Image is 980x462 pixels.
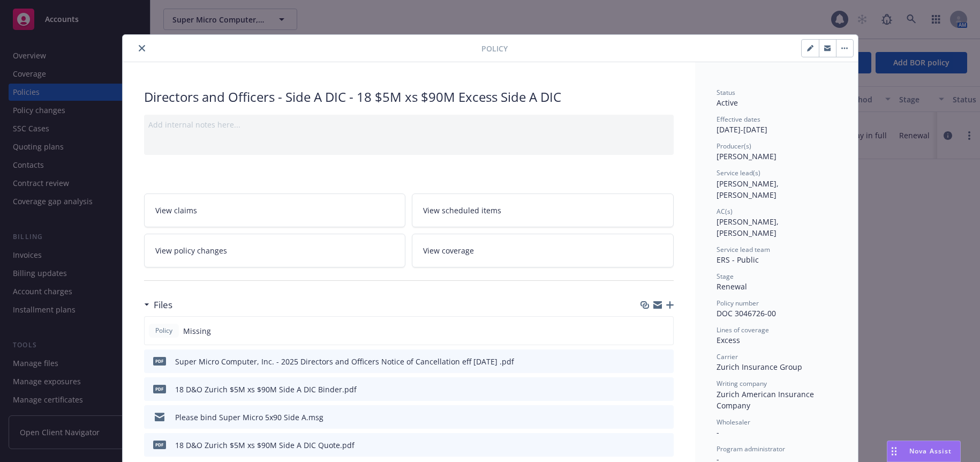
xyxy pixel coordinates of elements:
span: Active [717,98,738,108]
span: Wholesaler [717,418,750,427]
h3: Files [154,298,172,312]
span: Renewal [717,281,747,292]
span: ERS - Public [717,255,759,265]
a: View scheduled items [412,193,674,227]
div: Directors and Officers - Side A DIC - 18 $5M xs $90M Excess Side A DIC [144,88,674,106]
span: Policy [481,43,508,54]
span: Nova Assist [909,446,952,456]
button: download file [643,412,651,423]
span: View coverage [423,245,474,256]
button: preview file [660,384,669,395]
span: pdf [153,385,166,393]
span: View scheduled items [423,205,501,216]
span: Policy [153,326,175,336]
div: 18 D&O Zurich $5M xs $90M Side A DIC Quote.pdf [175,439,355,451]
div: Files [144,298,172,312]
span: Effective dates [717,115,760,124]
span: Policy number [717,299,759,308]
span: Excess [717,335,740,345]
span: pdf [153,441,166,449]
span: Service lead team [717,245,770,254]
button: preview file [660,439,669,451]
button: download file [643,356,651,367]
span: - [717,427,719,437]
span: Service lead(s) [717,168,760,177]
span: pdf [153,357,166,365]
span: Missing [183,325,211,337]
span: DOC 3046726-00 [717,308,776,318]
span: Writing company [717,379,767,388]
button: preview file [660,356,669,367]
button: preview file [660,412,669,423]
div: 18 D&O Zurich $5M xs $90M Side A DIC Binder.pdf [175,384,357,395]
span: Status [717,88,735,97]
span: Producer(s) [717,141,751,151]
div: Super Micro Computer, Inc. - 2025 Directors and Officers Notice of Cancellation eff [DATE] .pdf [175,356,514,367]
span: View claims [155,205,197,216]
a: View coverage [412,234,674,267]
span: Program administrator [717,444,785,453]
div: Add internal notes here... [148,119,669,130]
span: AC(s) [717,207,733,216]
span: Stage [717,272,734,281]
button: download file [643,384,651,395]
span: [PERSON_NAME], [PERSON_NAME] [717,178,781,200]
span: Zurich Insurance Group [717,362,802,372]
button: close [135,42,148,55]
span: [PERSON_NAME] [717,151,777,161]
span: [PERSON_NAME], [PERSON_NAME] [717,217,781,238]
span: View policy changes [155,245,227,256]
div: Drag to move [887,441,901,461]
div: Please bind Super Micro 5x90 Side A.msg [175,412,323,423]
button: Nova Assist [887,441,961,462]
a: View claims [144,193,406,227]
a: View policy changes [144,234,406,267]
button: download file [643,439,651,451]
div: [DATE] - [DATE] [717,115,836,135]
span: Carrier [717,352,738,361]
span: Zurich American Insurance Company [717,389,816,411]
span: Lines of coverage [717,325,769,334]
